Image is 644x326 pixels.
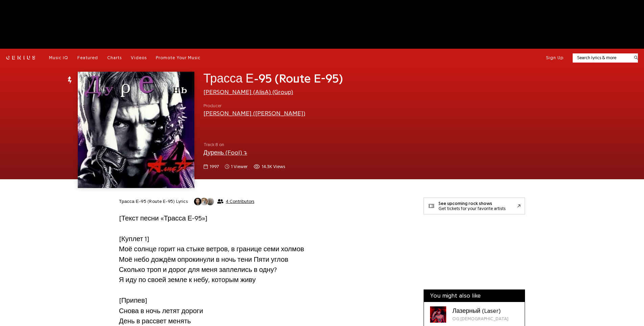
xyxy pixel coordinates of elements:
button: 4 Contributors [194,197,254,206]
span: Charts [107,55,122,60]
span: Producer [204,102,305,109]
a: [PERSON_NAME] (AlisA) (Group) [204,89,293,95]
div: Get tickets for your favorite artists [438,206,505,211]
span: 1997 [210,163,219,170]
a: Дурень (Fool) [204,149,247,156]
div: OG [DEMOGRAPHIC_DATA] [452,316,508,322]
span: 14.3K views [262,163,285,170]
a: [PERSON_NAME] ([PERSON_NAME]) [204,110,305,116]
a: See upcoming rock showsGet tickets for your favorite artists [424,197,525,214]
span: 1 viewer [225,163,247,170]
div: Cover art for Лазерный (Laser) by OG Buda [430,306,446,323]
span: 14,299 views [254,163,285,170]
a: Music IQ [49,55,68,61]
div: Лазерный (Laser) [452,306,508,316]
span: Track 8 on [204,141,415,148]
h2: Трасса Е-95 (Route E-95) Lyrics [119,199,188,205]
span: 1 viewer [231,163,247,170]
span: Promote Your Music [156,55,200,60]
a: Videos [131,55,147,61]
img: Cover art for Трасса Е-95 (Route E-95) by АлисА (AlisA) (Group) [78,72,194,188]
div: You might also like [424,290,525,302]
span: Videos [131,55,147,60]
a: Charts [107,55,122,61]
span: Music IQ [49,55,68,60]
a: Promote Your Music [156,55,200,61]
span: Featured [77,55,98,60]
button: Sign Up [546,55,564,61]
div: See upcoming rock shows [438,201,505,206]
span: 4 Contributors [226,199,254,204]
input: Search lyrics & more [573,54,630,61]
a: Featured [77,55,98,61]
span: Трасса Е-95 (Route E-95) [204,72,343,85]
